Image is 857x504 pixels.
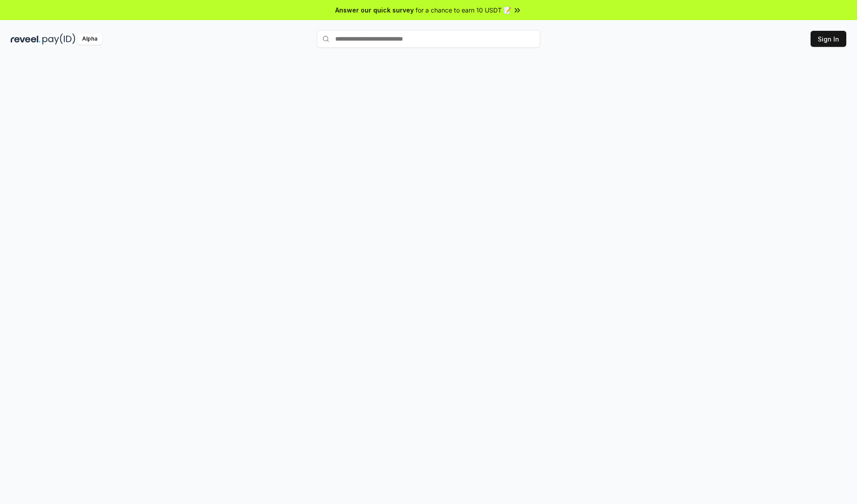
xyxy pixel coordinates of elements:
span: for a chance to earn 10 USDT 📝 [416,5,511,15]
span: Answer our quick survey [335,5,414,15]
img: pay_id [42,33,75,45]
div: Alpha [77,33,102,45]
button: Sign In [811,31,846,47]
img: reveel_dark [11,33,41,45]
